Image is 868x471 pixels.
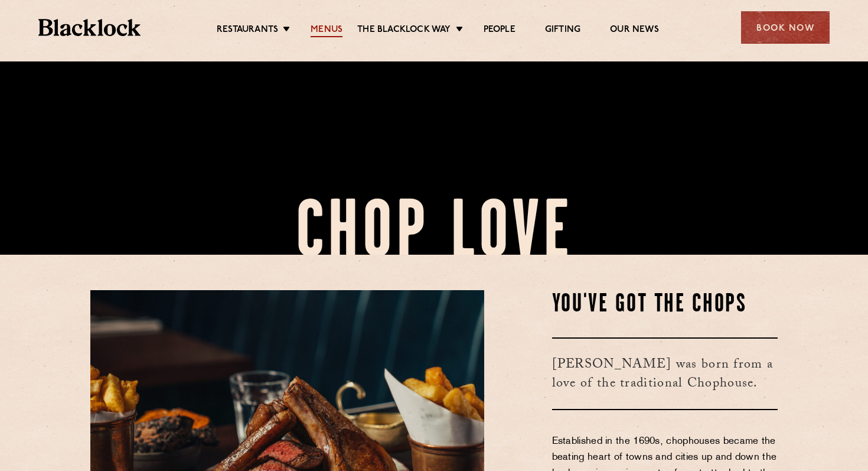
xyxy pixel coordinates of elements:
[552,337,778,410] h3: [PERSON_NAME] was born from a love of the traditional Chophouse.
[38,19,141,36] img: BL_Textured_Logo-footer-cropped.svg
[357,24,451,37] a: The Blacklock Way
[552,290,778,320] h2: You've Got The Chops
[545,24,580,37] a: Gifting
[741,11,830,44] div: Book Now
[217,24,278,37] a: Restaurants
[610,24,659,37] a: Our News
[484,24,515,37] a: People
[311,24,342,37] a: Menus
